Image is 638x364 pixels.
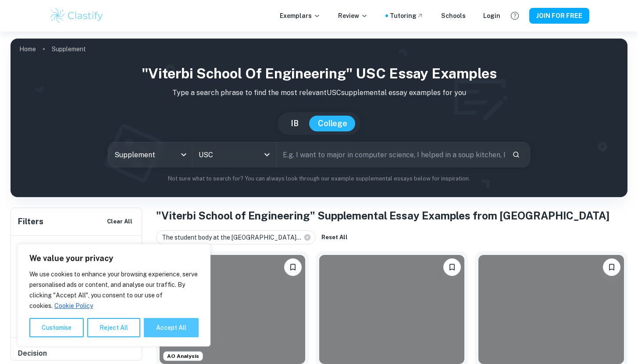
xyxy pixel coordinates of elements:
button: College [309,116,356,131]
button: Please log in to bookmark exemplars [603,258,620,276]
button: Reject All [87,318,140,337]
div: Supplement [108,142,192,167]
a: Cookie Policy [54,302,93,310]
a: Schools [441,11,466,21]
span: The student body at the [GEOGRAPHIC_DATA]... [162,233,305,242]
div: We value your privacy [18,244,210,346]
h1: "Viterbi School of Engineering" Supplemental Essay Examples from [GEOGRAPHIC_DATA] [156,208,627,223]
p: Type a search phrase to find the most relevant USC supplemental essay examples for you [18,88,620,98]
button: Reset All [319,231,350,244]
div: The student body at the [GEOGRAPHIC_DATA]... [156,230,316,244]
a: Home [19,43,36,55]
p: Review [338,11,368,21]
button: Clear All [105,215,135,228]
button: Search [509,147,524,162]
button: Accept All [144,318,199,337]
h1: "Viterbi School of Engineering" USC Essay Examples [18,63,620,84]
p: We value your privacy [29,253,199,264]
p: Exemplars [280,11,321,21]
input: E.g. I want to major in computer science, I helped in a soup kitchen, I want to join the debate t... [277,142,505,167]
span: AO Analysis [164,352,203,360]
button: JOIN FOR FREE [529,8,589,24]
button: IB [282,116,307,131]
a: Tutoring [390,11,424,21]
button: Please log in to bookmark exemplars [443,258,461,276]
p: We use cookies to enhance your browsing experience, serve personalised ads or content, and analys... [29,269,199,311]
h6: Filters [18,216,43,228]
p: Not sure what to search for? You can always look through our example supplemental essays below fo... [18,174,620,183]
button: Open [261,148,273,161]
button: Help and Feedback [507,8,522,23]
img: profile cover [11,39,627,197]
button: Customise [29,318,84,337]
button: Please log in to bookmark exemplars [284,258,302,276]
h6: Decision [18,348,135,359]
img: Clastify logo [49,7,105,25]
a: Login [483,11,500,21]
p: Supplement [52,44,86,54]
